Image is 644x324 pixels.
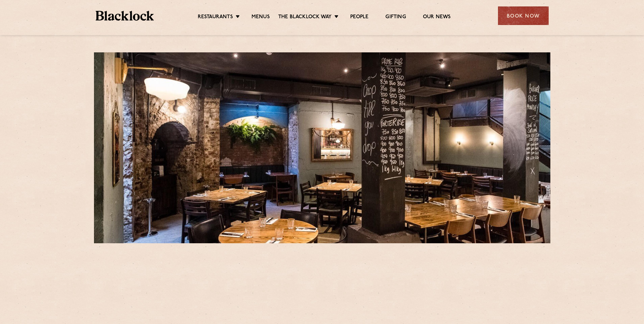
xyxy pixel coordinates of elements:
a: People [350,14,368,21]
a: Our News [423,14,451,21]
a: The Blacklock Way [278,14,332,21]
div: Book Now [498,6,549,25]
img: BL_Textured_Logo-footer-cropped.svg [96,11,154,21]
a: Gifting [385,14,406,21]
a: Menus [252,14,270,21]
a: Restaurants [198,14,233,21]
